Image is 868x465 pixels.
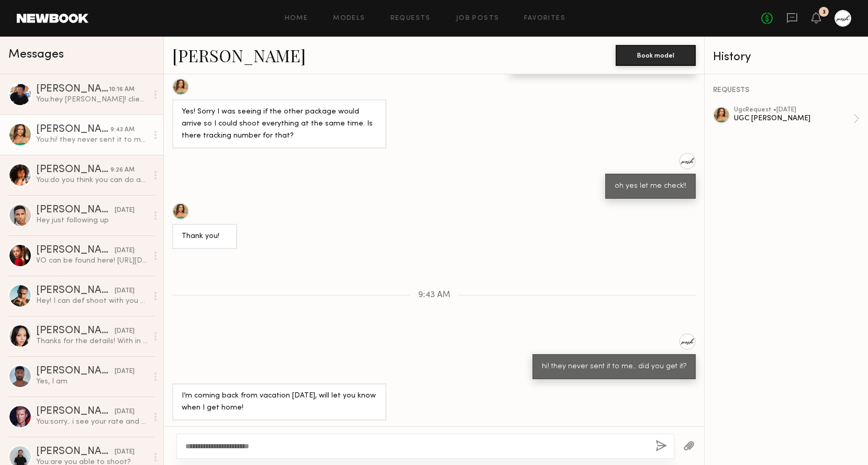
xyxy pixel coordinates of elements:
div: 3 [822,9,826,15]
div: [PERSON_NAME] [36,326,115,336]
a: Home [285,15,308,22]
div: [DATE] [115,447,135,457]
div: hi! they never sent it to me.. did you get it? [542,361,686,373]
div: You: sorry.. i see your rate and we would need you for an hour at most! like 1030 [DATE] ? can th... [36,417,148,427]
div: Yes, I am [36,377,148,387]
div: [DATE] [115,246,135,256]
div: [DATE] [115,407,135,417]
span: 9:43 AM [418,291,450,300]
div: [PERSON_NAME] [36,124,110,135]
div: [PERSON_NAME] [36,165,110,175]
div: You: hi! they never sent it to me.. did you get it? [36,135,148,145]
div: VO can be found here! [URL][DOMAIN_NAME] [36,256,148,266]
div: You: do you think you can do any sooner? The client is really pushing me for this content :/ [36,175,148,185]
a: Requests [391,15,431,22]
div: UGC [PERSON_NAME] [734,114,853,123]
a: Job Posts [456,15,499,22]
div: [PERSON_NAME] [36,447,115,457]
div: [DATE] [115,286,135,296]
div: [DATE] [115,367,135,377]
div: oh yes let me check!! [615,180,686,192]
div: [PERSON_NAME] [36,205,115,216]
div: Hey! I can def shoot with you guys! But when it comes to posting on my feed that’s a different ra... [36,296,148,306]
div: [PERSON_NAME] [36,286,115,296]
div: [PERSON_NAME] [36,366,115,377]
div: ugc Request • [DATE] [734,107,853,114]
a: [PERSON_NAME] [172,44,306,66]
div: Yes! Sorry I was seeing if the other package would arrive so I could shoot everything at the same... [182,106,377,142]
div: Thanks for the details! With in perpetuity usage, my rate for this would be $850. Let me know if ... [36,336,148,346]
a: Favorites [524,15,565,22]
div: Thank you! [182,231,228,243]
div: You: hey [PERSON_NAME]! client just got back to me saying they sent you a polo? are you okay with... [36,95,148,105]
div: I’m coming back from vacation [DATE], will let you know when I get home! [182,390,377,414]
a: Book model [616,50,696,59]
a: ugcRequest •[DATE]UGC [PERSON_NAME] [734,107,860,131]
div: 9:26 AM [110,165,135,175]
div: [DATE] [115,206,135,216]
a: Models [333,15,365,22]
div: REQUESTS [713,87,860,94]
div: [PERSON_NAME] [36,84,109,95]
div: 10:16 AM [109,85,135,95]
span: Messages [8,49,64,61]
div: [PERSON_NAME] [36,245,115,256]
div: Hey just following up [36,216,148,225]
button: Book model [616,45,696,66]
div: [PERSON_NAME] [36,406,115,417]
div: History [713,51,860,63]
div: [DATE] [115,326,135,336]
div: 9:43 AM [110,125,135,135]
